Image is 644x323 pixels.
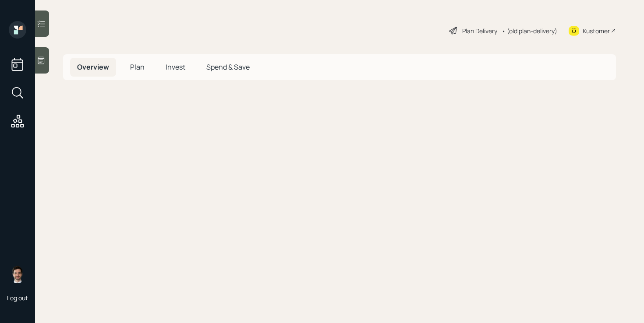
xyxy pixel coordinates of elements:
[9,266,26,283] img: jonah-coleman-headshot.png
[77,62,109,72] span: Overview
[206,62,250,72] span: Spend & Save
[7,294,28,302] div: Log out
[502,26,557,35] div: • (old plan-delivery)
[166,62,185,72] span: Invest
[583,26,610,35] div: Kustomer
[462,26,497,35] div: Plan Delivery
[130,62,145,72] span: Plan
